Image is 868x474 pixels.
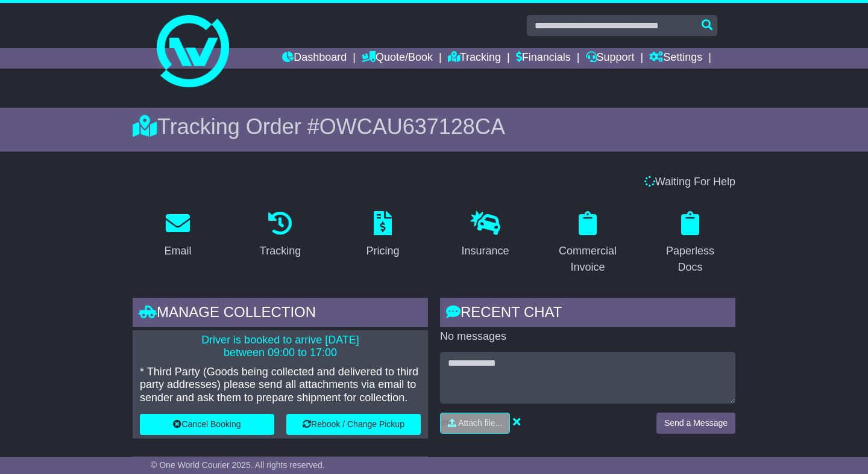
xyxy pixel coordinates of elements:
[260,243,301,259] div: Tracking
[550,243,625,275] div: Commercial Invoice
[366,243,399,259] div: Pricing
[286,414,421,435] button: Rebook / Change Pickup
[645,207,735,280] a: Paperless Docs
[461,243,509,259] div: Insurance
[440,298,735,330] div: RECENT CHAT
[164,243,191,259] div: Email
[586,48,635,69] a: Support
[656,413,735,434] button: Send a Message
[440,330,735,343] p: No messages
[156,207,199,263] a: Email
[282,48,347,69] a: Dashboard
[133,114,735,140] div: Tracking Order #
[542,207,633,280] a: Commercial Invoice
[151,460,325,470] span: © One World Courier 2025. All rights reserved.
[133,298,428,330] div: Manage collection
[319,114,505,139] span: OWCAU637128CA
[448,48,501,69] a: Tracking
[516,48,571,69] a: Financials
[140,334,421,360] p: Driver is booked to arrive [DATE] between 09:00 to 17:00
[362,48,433,69] a: Quote/Book
[653,243,728,275] div: Paperless Docs
[252,207,309,263] a: Tracking
[140,414,274,435] button: Cancel Booking
[140,366,421,405] p: * Third Party (Goods being collected and delivered to third party addresses) please send all atta...
[358,207,407,263] a: Pricing
[649,48,702,69] a: Settings
[127,176,741,189] div: Waiting For Help
[453,207,517,263] a: Insurance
